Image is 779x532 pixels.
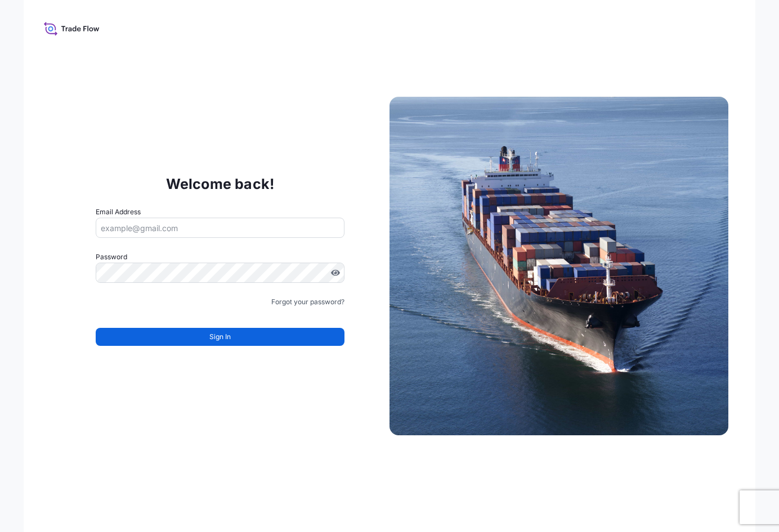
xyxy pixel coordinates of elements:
[390,97,728,435] img: Ship illustration
[331,268,340,277] button: Show password
[209,331,231,342] span: Sign In
[96,328,344,346] button: Sign In
[96,206,141,218] label: Email Address
[96,218,344,238] input: example@gmail.com
[271,296,344,308] a: Forgot your password?
[96,251,344,263] label: Password
[166,175,275,193] p: Welcome back!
